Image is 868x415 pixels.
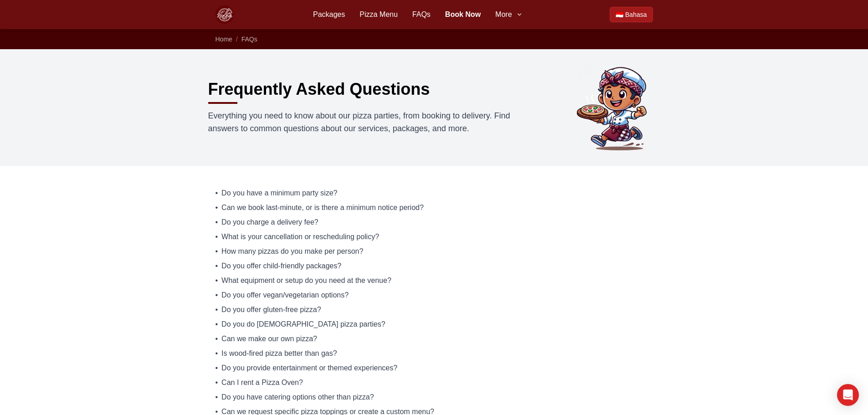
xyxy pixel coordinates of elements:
[216,319,653,330] a: • Do you do [DEMOGRAPHIC_DATA] pizza parties?
[837,384,859,406] div: Open Intercom Messenger
[216,377,218,388] span: •
[216,290,218,301] span: •
[216,275,218,286] span: •
[216,36,232,43] a: Home
[216,363,218,374] span: •
[221,261,341,272] span: Do you offer child-friendly packages?
[360,9,398,20] a: Pizza Menu
[625,10,647,19] span: Bahasa
[216,246,653,257] a: • How many pizzas do you make per person?
[221,304,321,315] span: Do you offer gluten-free pizza?
[216,202,218,213] span: •
[216,333,653,344] a: • Can we make our own pizza?
[208,80,430,98] h1: Frequently Asked Questions
[221,202,424,213] span: Can we book last-minute, or is there a minimum notice period?
[216,290,653,301] a: • Do you offer vegan/vegetarian options?
[221,392,374,403] span: Do you have catering options other than pizza?
[216,231,653,242] a: • What is your cancellation or rescheduling policy?
[221,319,385,330] span: Do you do [DEMOGRAPHIC_DATA] pizza parties?
[216,392,218,403] span: •
[216,261,653,272] a: • Do you offer child-friendly packages?
[216,188,653,199] a: • Do you have a minimum party size?
[216,392,653,403] a: • Do you have catering options other than pizza?
[216,348,218,359] span: •
[610,7,652,22] a: Beralih ke Bahasa Indonesia
[221,188,337,199] span: Do you have a minimum party size?
[216,202,653,213] a: • Can we book last-minute, or is there a minimum notice period?
[216,5,234,24] img: Bali Pizza Party Logo
[216,275,653,286] a: • What equipment or setup do you need at the venue?
[573,64,660,151] img: Common questions about Bali Pizza Party
[216,304,218,315] span: •
[412,9,431,20] a: FAQs
[221,231,379,242] span: What is your cancellation or rescheduling policy?
[216,217,653,228] a: • Do you charge a delivery fee?
[221,290,349,301] span: Do you offer vegan/vegetarian options?
[221,217,318,228] span: Do you charge a delivery fee?
[216,348,653,359] a: • Is wood-fired pizza better than gas?
[236,35,238,44] li: /
[495,9,512,20] span: More
[221,377,303,388] span: Can I rent a Pizza Oven?
[216,188,218,199] span: •
[221,363,397,374] span: Do you provide entertainment or themed experiences?
[445,9,481,20] a: Book Now
[216,231,218,242] span: •
[208,109,514,135] p: Everything you need to know about our pizza parties, from booking to delivery. Find answers to co...
[216,363,653,374] a: • Do you provide entertainment or themed experiences?
[216,377,653,388] a: • Can I rent a Pizza Oven?
[216,246,218,257] span: •
[216,261,218,272] span: •
[241,36,257,43] a: FAQs
[313,9,345,20] a: Packages
[216,217,218,228] span: •
[495,9,523,20] button: More
[221,348,337,359] span: Is wood-fired pizza better than gas?
[221,275,391,286] span: What equipment or setup do you need at the venue?
[221,333,317,344] span: Can we make our own pizza?
[216,304,653,315] a: • Do you offer gluten-free pizza?
[221,246,363,257] span: How many pizzas do you make per person?
[216,333,218,344] span: •
[216,319,218,330] span: •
